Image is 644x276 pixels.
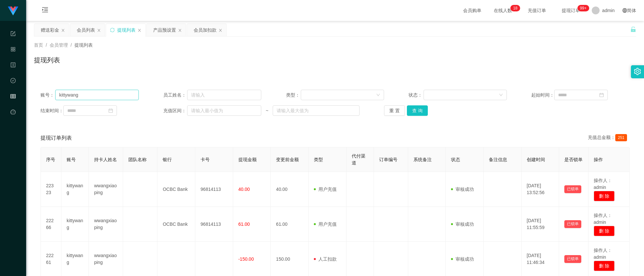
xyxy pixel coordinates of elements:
[615,134,627,141] span: 251
[564,255,581,263] button: 已锁单
[564,185,581,193] button: 已锁单
[41,207,61,242] td: 22266
[630,26,636,32] i: 图标: unlock
[238,187,250,192] span: 40.00
[513,5,515,11] p: 1
[40,92,55,99] span: 账号：
[71,42,72,48] span: /
[108,108,113,113] i: 图标: calendar
[110,28,115,32] i: 图标: sync
[413,157,432,162] span: 系统备注
[238,222,250,227] span: 61.00
[34,0,56,21] i: 图标: menu-unfold
[89,172,123,207] td: wwangxiaoping
[499,93,503,98] i: 图标: down
[10,94,16,152] span: 会员管理
[8,7,18,16] img: logo.9652507e.png
[74,42,93,48] span: 提现列表
[194,24,217,36] div: 会员加扣款
[195,207,233,242] td: 96814113
[261,107,273,114] span: ~
[61,207,89,242] td: kittywang
[41,172,61,207] td: 22323
[594,213,612,225] span: 操作人：admin
[50,42,68,48] span: 会员管理
[10,63,16,121] span: 内容中心
[599,93,604,97] i: 图标: calendar
[451,256,474,262] span: 审核成功
[195,172,233,207] td: 96814113
[61,172,89,207] td: kittywang
[137,28,141,32] i: 图标: close
[163,157,172,162] span: 银行
[276,157,299,162] span: 变更前金额
[128,157,147,162] span: 团队名称
[10,91,16,104] i: 图标: table
[314,256,337,262] span: 人工扣款
[89,207,123,242] td: wwangxiaoping
[40,107,63,114] span: 结束时间：
[510,5,520,11] sup: 18
[491,8,515,13] span: 在线人数
[10,75,16,88] i: 图标: check-circle-o
[271,172,309,207] td: 40.00
[77,24,95,36] div: 会员列表
[201,157,210,162] span: 卡号
[384,105,405,116] button: 重 置
[314,157,323,162] span: 类型
[10,31,16,89] span: 系统配置
[238,256,254,262] span: -150.00
[524,8,549,13] span: 充值订单
[238,157,257,162] span: 提现金额
[622,8,627,13] i: 图标: global
[594,226,615,236] button: 删 除
[588,134,630,142] div: 充值总金额：
[451,187,474,192] span: 审核成功
[577,5,589,11] sup: 1168
[376,93,380,98] i: 图标: down
[451,157,460,162] span: 状态
[157,207,195,242] td: OCBC Bank
[409,92,424,99] span: 状态：
[314,222,337,227] span: 用户充值
[10,106,16,172] a: 图标: dashboard平台首页
[273,105,360,116] input: 请输入最大值为
[407,105,428,116] button: 查 询
[10,59,16,72] i: 图标: profile
[163,107,187,114] span: 充值区间：
[10,28,16,41] i: 图标: form
[10,78,16,136] span: 数据中心
[94,157,117,162] span: 持卡人姓名
[163,92,187,99] span: 员工姓名：
[522,207,559,242] td: [DATE] 11:55:59
[153,24,176,36] div: 产品预设置
[157,172,195,207] td: OCBC Bank
[40,134,72,142] span: 提现订单列表
[61,28,65,32] i: 图标: close
[489,157,507,162] span: 备注信息
[34,55,60,65] h1: 提现列表
[594,178,612,190] span: 操作人：admin
[314,187,337,192] span: 用户充值
[187,105,261,116] input: 请输入最小值为
[634,68,641,75] i: 图标: setting
[352,153,365,165] span: 代付渠道
[522,172,559,207] td: [DATE] 13:52:56
[46,42,47,48] span: /
[218,28,222,32] i: 图标: close
[594,248,612,260] span: 操作人：admin
[46,157,55,162] span: 序号
[178,28,182,32] i: 图标: close
[10,44,16,57] i: 图标: appstore-o
[527,157,545,162] span: 创建时间
[564,157,583,162] span: 是否锁单
[558,8,583,13] span: 提现订单
[67,157,76,162] span: 账号
[594,261,615,271] button: 删 除
[379,157,397,162] span: 订单编号
[594,191,615,201] button: 删 除
[34,42,43,48] span: 首页
[10,47,16,105] span: 产品管理
[41,24,59,36] div: 赠送彩金
[55,90,138,100] input: 请输入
